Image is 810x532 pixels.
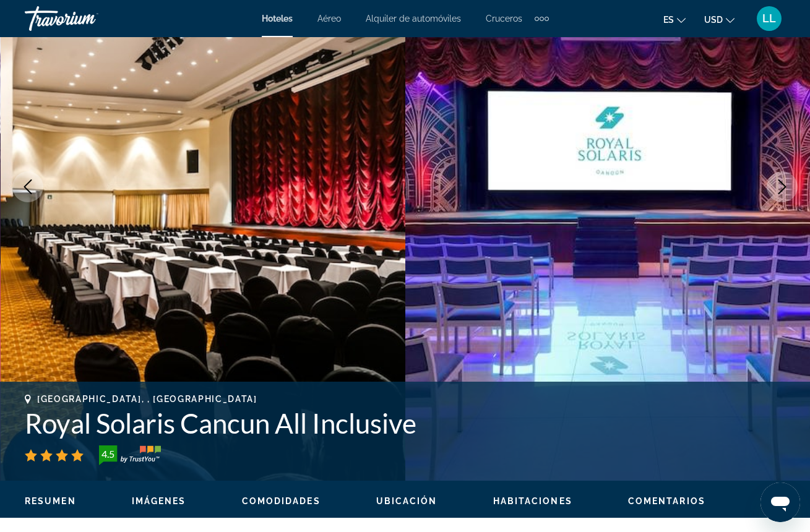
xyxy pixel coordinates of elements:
[25,496,76,506] span: Resumen
[704,11,735,28] button: Change currency
[25,496,76,507] button: Resumen
[376,496,437,507] button: Ubicación
[37,394,257,404] span: [GEOGRAPHIC_DATA], , [GEOGRAPHIC_DATA]
[242,496,321,506] span: Comodidades
[262,14,293,24] a: Hoteles
[317,14,341,24] a: Aéreo
[767,171,798,202] button: Next image
[628,496,705,507] button: Comentarios
[99,445,161,465] img: TrustYou guest rating badge
[366,14,461,24] a: Alquiler de automóviles
[25,2,149,35] a: Travorium
[95,447,120,461] div: 4.5
[704,15,723,25] span: USD
[493,496,572,506] span: Habitaciones
[663,15,674,25] span: es
[760,483,800,522] iframe: Botón para iniciar la ventana de mensajería
[25,407,785,439] h1: Royal Solaris Cancun All Inclusive
[486,14,522,24] a: Cruceros
[132,496,186,506] span: Imágenes
[753,6,785,32] button: User Menu
[535,9,549,28] button: Extra navigation items
[12,171,43,202] button: Previous image
[376,496,437,506] span: Ubicación
[628,496,705,506] span: Comentarios
[663,11,686,28] button: Change language
[132,496,186,507] button: Imágenes
[493,496,572,507] button: Habitaciones
[762,12,776,25] span: LL
[242,496,321,507] button: Comodidades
